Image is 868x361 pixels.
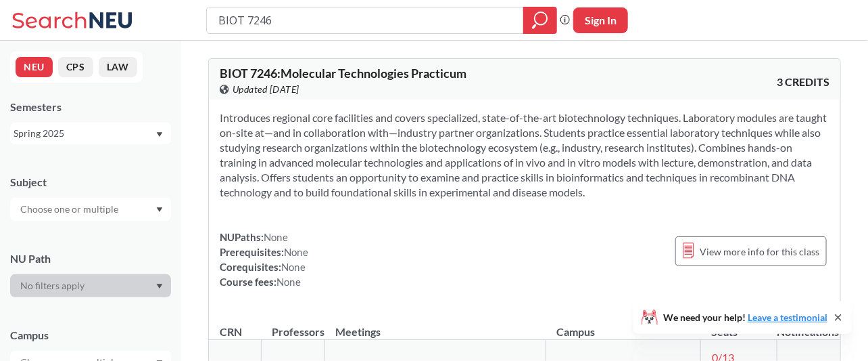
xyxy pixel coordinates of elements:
[14,126,155,141] div: Spring 2025
[99,57,137,77] button: LAW
[156,132,163,137] svg: Dropdown arrow
[264,231,288,243] span: None
[10,328,171,343] div: Campus
[663,313,827,322] span: We need your help!
[777,75,829,89] span: 3 CREDITS
[262,311,325,340] th: Professors
[156,207,163,213] svg: Dropdown arrow
[10,274,171,297] div: Dropdown arrow
[10,198,171,221] div: Dropdown arrow
[573,7,628,33] button: Sign In
[276,276,301,288] span: None
[233,82,299,97] span: Updated [DATE]
[14,201,127,217] input: Choose one or multiple
[58,57,93,77] button: CPS
[220,110,829,200] section: Introduces regional core facilities and covers specialized, state-of-the-art biotechnology techni...
[10,123,171,144] div: Spring 2025Dropdown arrow
[156,284,163,289] svg: Dropdown arrow
[281,261,306,273] span: None
[10,100,171,114] div: Semesters
[220,66,466,81] span: BIOT 7246 : Molecular Technologies Practicum
[10,251,171,266] div: NU Path
[220,230,308,289] div: NUPaths: Prerequisites: Corequisites: Course fees:
[16,57,53,77] button: NEU
[700,243,819,260] span: View more info for this class
[325,311,546,340] th: Meetings
[217,9,514,32] input: Class, professor, course number, "phrase"
[10,175,171,190] div: Subject
[546,311,701,340] th: Campus
[284,246,308,258] span: None
[220,324,242,339] div: CRN
[532,11,548,30] svg: magnifying glass
[523,7,557,34] div: magnifying glass
[748,312,827,323] a: Leave a testimonial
